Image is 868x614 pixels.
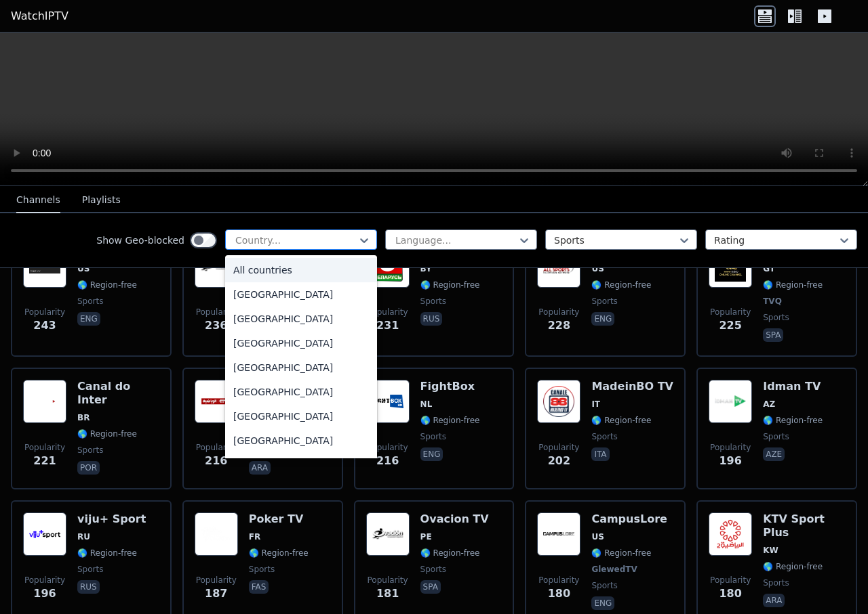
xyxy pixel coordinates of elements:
span: sports [77,564,103,575]
span: 181 [376,586,399,602]
button: Channels [16,188,60,213]
button: Playlists [82,188,121,213]
span: BR [77,412,90,423]
p: ara [763,594,785,607]
span: sports [420,564,446,575]
span: 🌎 Region-free [763,280,823,290]
div: [GEOGRAPHIC_DATA] [225,380,377,404]
span: 236 [205,317,227,334]
div: [GEOGRAPHIC_DATA] [225,282,377,307]
img: Dubai Sports 2 [195,380,238,423]
span: sports [77,296,103,307]
span: 🌎 Region-free [420,280,480,290]
span: sports [420,431,446,442]
span: GT [763,263,775,274]
span: Popularity [24,575,65,586]
span: sports [249,564,275,575]
p: por [77,461,100,475]
h6: FightBox [420,380,480,393]
img: CampusLore [537,512,580,556]
p: eng [420,447,443,461]
span: 180 [719,586,741,602]
span: US [591,263,604,274]
div: [GEOGRAPHIC_DATA] [225,355,377,380]
span: Popularity [368,575,408,586]
p: eng [591,596,614,610]
span: Popularity [538,575,579,586]
span: BY [420,263,432,274]
span: 196 [33,586,56,602]
span: AZ [763,399,775,410]
a: WatchIPTV [11,8,68,24]
p: aze [763,447,785,461]
span: Popularity [24,442,65,453]
span: TVQ [763,296,782,307]
span: US [591,531,604,542]
h6: viju+ Sport [77,512,146,526]
span: 231 [376,317,399,334]
div: [GEOGRAPHIC_DATA] [225,404,377,429]
span: 216 [376,453,399,469]
span: 🌎 Region-free [591,415,651,426]
span: 🌎 Region-free [591,280,651,290]
span: 180 [548,586,570,602]
img: Ovacion TV [366,512,410,556]
p: eng [591,312,614,326]
span: sports [591,296,617,307]
h6: KTV Sport Plus [763,512,845,540]
span: Popularity [196,575,237,586]
span: Popularity [24,307,65,317]
div: [GEOGRAPHIC_DATA] [225,307,377,331]
div: Aruba [225,453,377,477]
p: rus [77,580,100,594]
span: 243 [33,317,56,334]
span: FR [249,531,260,542]
p: rus [420,312,443,326]
span: PE [420,531,432,542]
span: 🌎 Region-free [420,415,480,426]
span: Popularity [368,442,408,453]
div: [GEOGRAPHIC_DATA] [225,429,377,453]
h6: Idman TV [763,380,823,393]
span: KW [763,545,778,556]
span: Popularity [196,307,237,317]
img: MadeinBO TV [537,380,580,423]
span: 216 [205,453,227,469]
h6: Canal do Inter [77,380,159,407]
span: sports [763,577,789,588]
span: Popularity [538,442,579,453]
span: 🌎 Region-free [763,415,823,426]
span: 🌎 Region-free [420,548,480,558]
span: 187 [205,586,227,602]
span: NL [420,399,433,410]
span: 228 [548,317,570,334]
span: 🌎 Region-free [249,548,309,558]
img: KTV Sport Plus [709,512,752,556]
p: spa [420,580,441,594]
img: Idman TV [709,380,752,423]
span: sports [591,431,617,442]
label: Show Geo-blocked [96,234,184,247]
div: [GEOGRAPHIC_DATA] [225,331,377,355]
h6: MadeinBO TV [591,380,673,393]
span: 221 [33,453,56,469]
span: 196 [719,453,741,469]
h6: CampusLore [591,512,667,526]
span: GlewedTV [591,564,637,575]
img: Poker TV [195,512,238,556]
img: FightBox [366,380,410,423]
h6: Poker TV [249,512,309,526]
span: 225 [719,317,741,334]
span: IT [591,399,600,410]
div: All countries [225,258,377,282]
span: Popularity [538,307,579,317]
img: Canal do Inter [23,380,66,423]
span: Popularity [710,307,751,317]
span: Popularity [710,442,751,453]
span: sports [763,431,789,442]
img: viju+ Sport [23,512,66,556]
span: 🌎 Region-free [77,429,137,439]
span: 202 [548,453,570,469]
span: sports [420,296,446,307]
span: US [77,263,90,274]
